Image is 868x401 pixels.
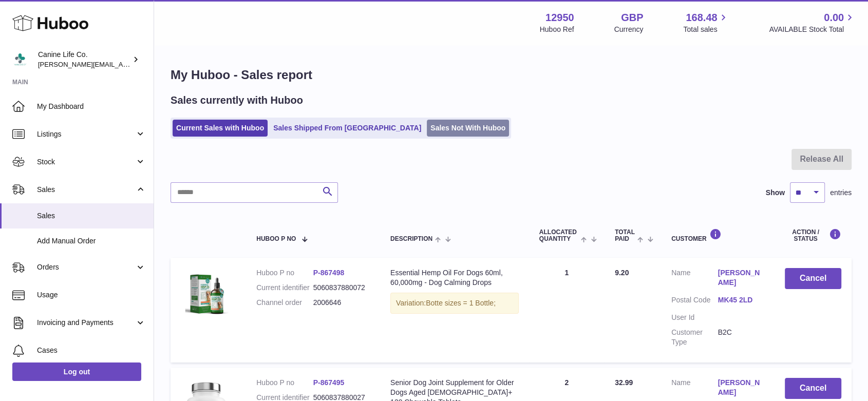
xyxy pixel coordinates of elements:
dt: Customer Type [671,328,718,347]
h1: My Huboo - Sales report [171,67,852,83]
dt: Postal Code [671,295,718,308]
td: 1 [529,258,605,362]
span: Add Manual Order [37,236,146,246]
span: Botte sizes = 1 Bottle; [426,299,496,307]
span: Cases [37,346,146,355]
span: Total paid [615,229,635,242]
a: Log out [12,362,141,381]
span: Description [390,236,432,242]
dt: User Id [671,313,718,322]
span: My Dashboard [37,102,146,111]
img: clsg-1-pack-shot-in-2000x2000px.jpg [181,268,232,319]
span: AVAILABLE Stock Total [769,25,856,34]
strong: GBP [621,11,643,25]
dt: Channel order [256,298,313,308]
div: Essential Hemp Oil For Dogs 60ml, 60,000mg - Dog Calming Drops [390,268,519,288]
div: Action / Status [785,228,841,242]
h2: Sales currently with Huboo [171,93,303,107]
a: [PERSON_NAME] [718,378,765,397]
div: Currency [614,25,644,34]
span: [PERSON_NAME][EMAIL_ADDRESS][DOMAIN_NAME] [38,60,206,68]
span: Sales [37,185,135,195]
span: Usage [37,290,146,300]
a: Sales Not With Huboo [427,120,509,137]
dt: Name [671,378,718,400]
div: Variation: [390,293,519,314]
span: 32.99 [615,378,633,387]
span: entries [830,188,852,198]
span: Sales [37,211,146,221]
a: Sales Shipped From [GEOGRAPHIC_DATA] [270,120,425,137]
a: 0.00 AVAILABLE Stock Total [769,11,856,34]
a: Current Sales with Huboo [173,120,268,137]
dt: Huboo P no [256,378,313,388]
strong: 12950 [545,11,574,25]
a: [PERSON_NAME] [718,268,765,288]
button: Cancel [785,268,841,289]
dt: Current identifier [256,283,313,293]
a: 168.48 Total sales [683,11,729,34]
div: Customer [671,228,764,242]
dd: 2006646 [313,298,370,308]
a: P-867495 [313,378,345,387]
span: Huboo P no [256,236,296,242]
span: Stock [37,157,135,167]
dd: B2C [718,328,765,347]
span: Orders [37,262,135,272]
span: 9.20 [615,269,629,277]
span: 168.48 [686,11,717,25]
div: Canine Life Co. [38,50,130,69]
span: Invoicing and Payments [37,318,135,328]
dt: Name [671,268,718,290]
div: Huboo Ref [540,25,574,34]
span: Listings [37,129,135,139]
dt: Huboo P no [256,268,313,278]
a: MK45 2LD [718,295,765,305]
button: Cancel [785,378,841,399]
span: 0.00 [824,11,844,25]
label: Show [766,188,785,198]
span: Total sales [683,25,729,34]
span: ALLOCATED Quantity [539,229,578,242]
img: kevin@clsgltd.co.uk [12,52,28,67]
dd: 5060837880072 [313,283,370,293]
a: P-867498 [313,269,345,277]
